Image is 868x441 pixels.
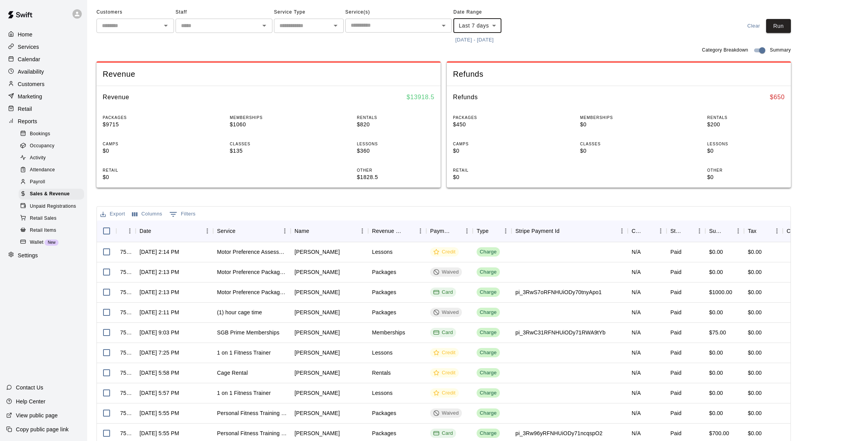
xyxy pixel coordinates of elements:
span: Activity [30,154,46,162]
div: Tax [744,220,783,242]
button: Menu [655,225,666,237]
div: $0.00 [709,308,723,316]
button: Export [98,208,127,220]
p: CAMPS [453,141,530,147]
button: Menu [279,225,291,237]
div: Paid [670,349,682,357]
div: Home [6,29,81,40]
span: Retail Sales [30,215,57,222]
div: $0.00 [748,268,762,276]
div: $0.00 [709,369,723,377]
div: 1 on 1 Fitness Trainer [217,349,271,357]
div: N/A [632,329,641,336]
div: Packages [372,429,396,437]
div: Steven Roberts [294,349,340,357]
p: PACKAGES [103,115,180,121]
p: $0 [580,121,658,129]
button: Menu [694,225,705,237]
div: Service [217,220,236,242]
div: pi_3RwC31RFNHUiODy71RWA9tYb [515,329,606,336]
div: Settings [6,250,81,261]
div: Coupon [632,220,644,242]
p: RENTALS [357,115,434,121]
button: Open [330,20,341,31]
div: Christopher Perry [294,369,340,377]
p: OTHER [357,167,434,173]
p: $0 [580,147,658,155]
button: Sort [309,226,320,236]
button: Menu [461,225,473,237]
h6: $ 650 [770,92,785,102]
span: Occupancy [30,142,55,150]
button: Sort [683,226,694,236]
div: Nick Althouse [294,248,340,256]
div: Paid [670,268,682,276]
div: Customers [6,78,81,90]
p: CLASSES [230,141,307,147]
button: Menu [616,225,628,237]
div: Personal Fitness Training (12) Sessions [217,429,287,437]
div: Revenue Category [368,220,426,242]
p: $360 [357,147,434,155]
div: Subtotal [705,220,744,242]
div: Charge [480,349,497,357]
div: 756309 [120,349,132,357]
div: Subtotal [709,220,722,242]
p: Copy public page link [16,425,69,433]
div: $0.00 [748,409,762,417]
p: $0 [103,147,180,155]
button: Run [766,19,791,33]
button: Clear [741,19,766,33]
div: Payment Method [430,220,450,242]
div: Aug 14, 2025, 9:03 PM [139,329,179,336]
div: $75.00 [709,329,726,336]
div: Retail [6,103,81,115]
div: Name [291,220,368,242]
div: Retail Sales [19,213,84,224]
div: Paid [670,288,682,296]
div: N/A [632,248,641,256]
div: N/A [632,268,641,276]
div: N/A [632,429,641,437]
div: $0.00 [748,369,762,377]
div: Aug 14, 2025, 5:55 PM [139,409,179,417]
div: Credit [433,389,456,397]
div: Reports [6,115,81,127]
div: Aug 15, 2025, 2:11 PM [139,308,179,316]
div: Nick Althouse [294,268,340,276]
p: Home [18,31,33,38]
button: Menu [771,225,783,237]
span: Service Type [274,6,344,19]
p: CLASSES [580,141,658,147]
button: Sort [151,226,162,236]
p: $0 [453,173,530,181]
div: Calendar [6,53,81,65]
div: Charge [480,309,497,316]
button: Menu [732,225,744,237]
div: N/A [632,308,641,316]
h6: $ 13918.5 [406,92,434,102]
div: Aug 14, 2025, 5:57 PM [139,389,179,397]
p: OTHER [707,167,785,173]
p: Services [18,43,39,51]
p: $0 [103,173,180,181]
p: Contact Us [16,384,43,391]
div: Paid [670,329,682,336]
div: Waived [433,269,459,276]
div: $0.00 [709,409,723,417]
div: Nick Althouse [294,308,340,316]
button: Open [438,20,449,31]
a: Sales & Revenue [19,188,87,200]
a: Services [6,41,81,53]
div: Aug 14, 2025, 5:58 PM [139,369,179,377]
a: Retail Items [19,224,87,236]
div: $0.00 [709,389,723,397]
button: Sort [756,226,767,236]
div: Paid [670,409,682,417]
p: $0 [453,147,530,155]
a: Payroll [19,176,87,188]
div: N/A [632,349,641,357]
div: Aug 15, 2025, 2:13 PM [139,288,179,296]
div: Marketing [6,91,81,102]
div: Payment Method [426,220,473,242]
